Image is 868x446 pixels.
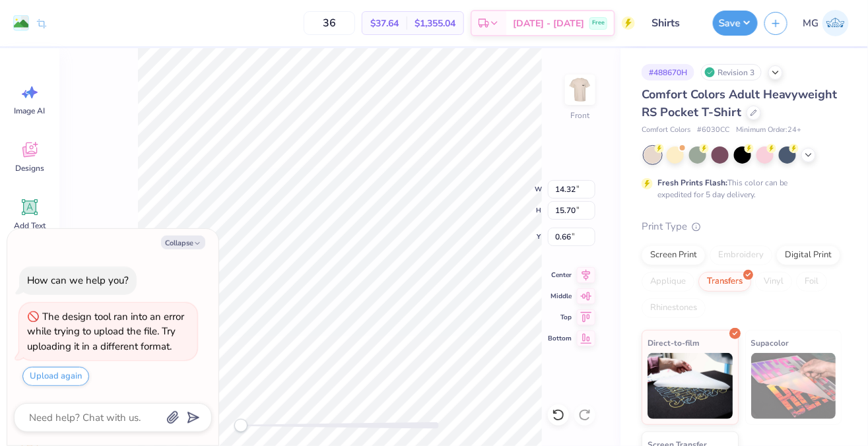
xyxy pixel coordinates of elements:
[567,77,593,103] img: Front
[642,272,694,292] div: Applique
[370,16,399,30] span: $37.64
[234,419,248,432] div: Accessibility label
[642,64,694,80] div: # 488670H
[648,336,700,350] span: Direct-to-film
[648,353,733,419] img: Direct-to-film
[642,298,706,318] div: Rhinestones
[15,163,44,174] span: Designs
[642,219,842,234] div: Print Type
[571,110,590,121] div: Front
[751,336,789,350] span: Supacolor
[161,236,205,249] button: Collapse
[642,86,838,120] span: Comfort Colors Adult Heavyweight RS Pocket T-Shirt
[710,245,772,265] div: Embroidery
[822,10,849,36] img: Michael Galon
[592,18,605,28] span: Free
[548,270,572,280] span: Center
[513,16,584,30] span: [DATE] - [DATE]
[642,10,706,36] input: Untitled Design
[713,11,758,36] button: Save
[14,220,46,231] span: Add Text
[701,64,762,80] div: Revision 3
[22,367,89,386] button: Upload again
[803,16,819,31] span: MG
[304,11,355,35] input: – –
[736,125,802,136] span: Minimum Order: 24 +
[548,333,572,344] span: Bottom
[548,312,572,323] span: Top
[548,291,572,302] span: Middle
[27,310,184,353] div: The design tool ran into an error while trying to upload the file. Try uploading it in a differen...
[657,177,727,188] strong: Fresh Prints Flash:
[642,125,690,136] span: Comfort Colors
[642,245,706,265] div: Screen Print
[698,272,751,292] div: Transfers
[751,353,836,419] img: Supacolor
[15,106,46,116] span: Image AI
[657,177,820,201] div: This color can be expedited for 5 day delivery.
[796,272,827,292] div: Foil
[755,272,792,292] div: Vinyl
[415,16,455,30] span: $1,355.04
[27,274,129,287] div: How can we help you?
[697,125,729,136] span: # 6030CC
[797,10,855,36] a: MG
[776,245,840,265] div: Digital Print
